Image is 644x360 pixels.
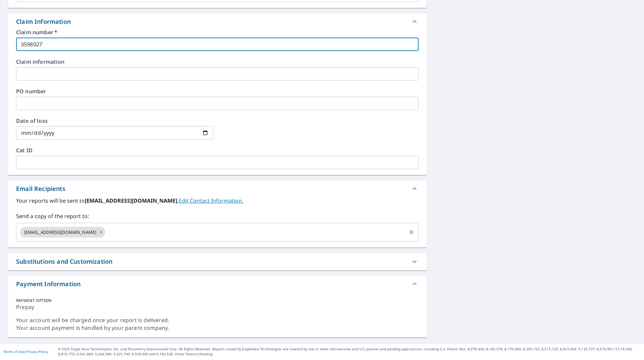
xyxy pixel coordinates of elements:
[16,30,419,35] label: Claim number
[16,212,419,220] label: Send a copy of the report to:
[3,350,48,354] p: |
[16,279,80,289] div: Payment Information
[58,347,641,357] p: © 2025 Eagle View Technologies, Inc. and Pictometry International Corp. All Rights Reserved. Repo...
[16,316,419,324] div: Your account will be charged once your report is delivered.
[8,13,427,30] div: Claim Information
[16,148,419,153] label: Cat ID
[179,197,243,204] a: EditContactInfo
[8,181,427,197] div: Email Recipients
[16,197,419,205] label: Your reports will be sent to
[26,349,48,354] a: Privacy Policy
[3,349,24,354] a: Terms of Use
[20,227,105,238] div: [EMAIL_ADDRESS][DOMAIN_NAME]
[16,303,419,316] div: Prepay
[16,257,112,266] div: Substitutions and Customization
[16,89,419,94] label: PO number
[16,184,65,193] div: Email Recipients
[8,253,427,270] div: Substitutions and Customization
[16,59,419,64] label: Claim information
[20,229,100,236] span: [EMAIL_ADDRESS][DOMAIN_NAME]
[16,17,71,26] div: Claim Information
[407,227,416,237] button: Clear
[8,276,427,292] div: Payment Information
[16,118,213,123] label: Date of loss
[85,197,179,204] b: [EMAIL_ADDRESS][DOMAIN_NAME].
[16,324,419,332] div: Your account payment is handled by your parent company.
[16,298,419,303] div: PAYMENT OPTION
